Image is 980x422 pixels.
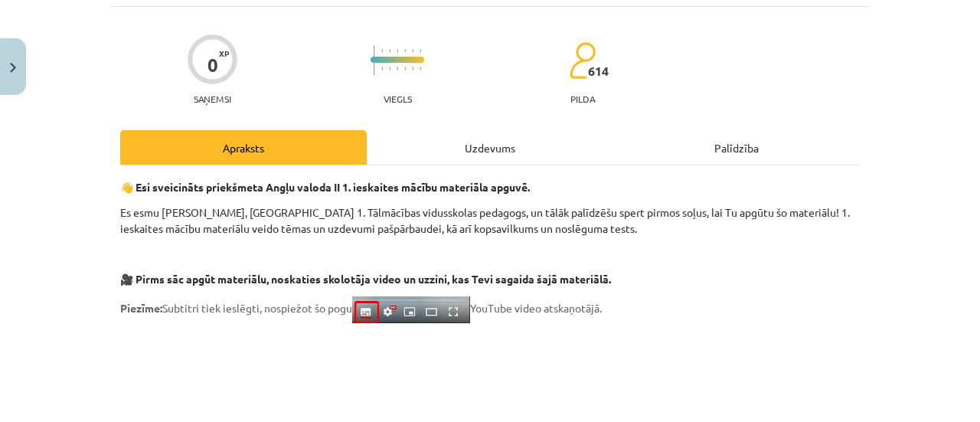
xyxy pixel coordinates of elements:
[374,45,375,75] img: icon-long-line-d9ea69661e0d244f92f715978eff75569469978d946b2353a9bb055b3ed8787d.svg
[397,49,398,53] img: icon-short-line-57e1e144782c952c97e751825c79c345078a6d821885a25fce030b3d8c18986b.svg
[120,301,602,315] span: Subtitri tiek ieslēgti, nospiežot šo pogu YouTube video atskaņotājā.
[570,93,595,104] p: pilda
[588,64,609,78] span: 614
[420,49,421,53] img: icon-short-line-57e1e144782c952c97e751825c79c345078a6d821885a25fce030b3d8c18986b.svg
[10,63,16,73] img: icon-close-lesson-0947bae3869378f0d4975bcd49f059093ad1ed9edebbc8119c70593378902aed.svg
[412,67,413,70] img: icon-short-line-57e1e144782c952c97e751825c79c345078a6d821885a25fce030b3d8c18986b.svg
[188,93,237,104] p: Saņemsi
[207,54,218,76] div: 0
[367,130,613,165] div: Uzdevums
[397,67,398,70] img: icon-short-line-57e1e144782c952c97e751825c79c345078a6d821885a25fce030b3d8c18986b.svg
[420,67,421,70] img: icon-short-line-57e1e144782c952c97e751825c79c345078a6d821885a25fce030b3d8c18986b.svg
[120,180,530,194] strong: 👋 Esi sveicināts priekšmeta Angļu valoda II 1. ieskaites mācību materiāla apguvē.
[120,272,611,286] strong: 🎥 Pirms sāc apgūt materiālu, noskaties skolotāja video un uzzini, kas Tevi sagaida šajā materiālā.
[389,49,390,53] img: icon-short-line-57e1e144782c952c97e751825c79c345078a6d821885a25fce030b3d8c18986b.svg
[381,49,383,53] img: icon-short-line-57e1e144782c952c97e751825c79c345078a6d821885a25fce030b3d8c18986b.svg
[569,41,596,80] img: students-c634bb4e5e11cddfef0936a35e636f08e4e9abd3cc4e673bd6f9a4125e45ecb1.svg
[219,49,229,57] span: XP
[120,204,860,237] p: Es esmu [PERSON_NAME], [GEOGRAPHIC_DATA] 1. Tālmācības vidusskolas pedagogs, un tālāk palīdzēšu s...
[384,93,412,104] p: Viegls
[120,130,367,165] div: Apraksts
[404,49,406,53] img: icon-short-line-57e1e144782c952c97e751825c79c345078a6d821885a25fce030b3d8c18986b.svg
[613,130,860,165] div: Palīdzība
[404,67,406,70] img: icon-short-line-57e1e144782c952c97e751825c79c345078a6d821885a25fce030b3d8c18986b.svg
[381,67,383,70] img: icon-short-line-57e1e144782c952c97e751825c79c345078a6d821885a25fce030b3d8c18986b.svg
[389,67,390,70] img: icon-short-line-57e1e144782c952c97e751825c79c345078a6d821885a25fce030b3d8c18986b.svg
[120,301,162,315] strong: Piezīme:
[412,49,413,53] img: icon-short-line-57e1e144782c952c97e751825c79c345078a6d821885a25fce030b3d8c18986b.svg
